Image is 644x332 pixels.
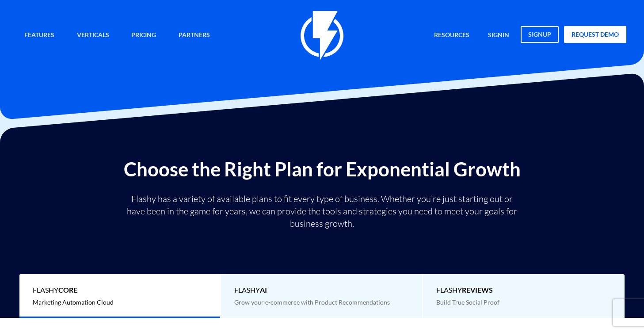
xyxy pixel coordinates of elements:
[462,286,493,294] b: REVIEWS
[260,286,267,294] b: AI
[70,26,116,45] a: Verticals
[18,26,61,45] a: Features
[58,286,77,294] b: Core
[427,26,476,45] a: Resources
[521,26,559,43] a: signup
[564,26,626,43] a: request demo
[125,26,163,45] a: Pricing
[33,285,207,295] span: Flashy
[33,298,114,306] span: Marketing Automation Cloud
[436,298,499,306] span: Build True Social Proof
[481,26,516,45] a: signin
[172,26,217,45] a: Partners
[7,158,637,179] h2: Choose the Right Plan for Exponential Growth
[436,285,611,295] span: Flashy
[234,285,409,295] span: Flashy
[123,193,521,230] p: Flashy has a variety of available plans to fit every type of business. Whether you’re just starti...
[234,298,390,306] span: Grow your e-commerce with Product Recommendations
